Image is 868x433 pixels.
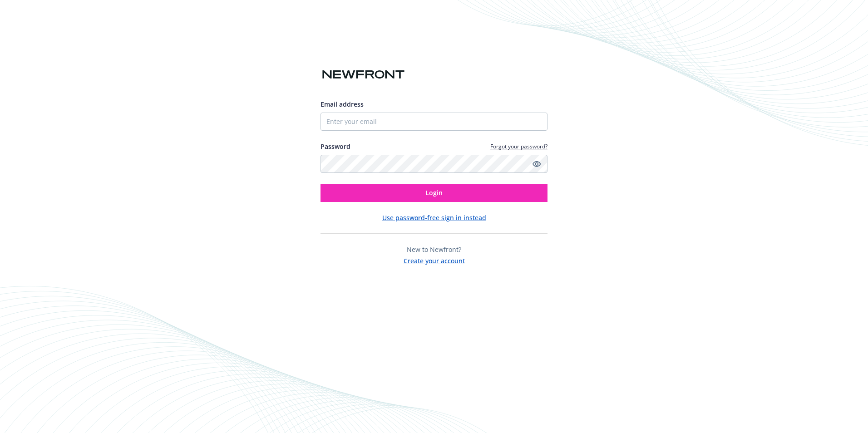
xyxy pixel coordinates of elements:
[321,184,547,202] button: Login
[425,188,443,197] span: Login
[490,143,547,150] a: Forgot your password?
[321,113,547,131] input: Enter your email
[321,67,406,83] img: Newfront logo
[382,213,486,222] button: Use password-free sign in instead
[321,142,350,151] label: Password
[321,155,547,173] input: Enter your password
[407,245,461,254] span: New to Newfront?
[531,158,542,169] a: Show password
[404,254,465,266] button: Create your account
[321,100,364,108] span: Email address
